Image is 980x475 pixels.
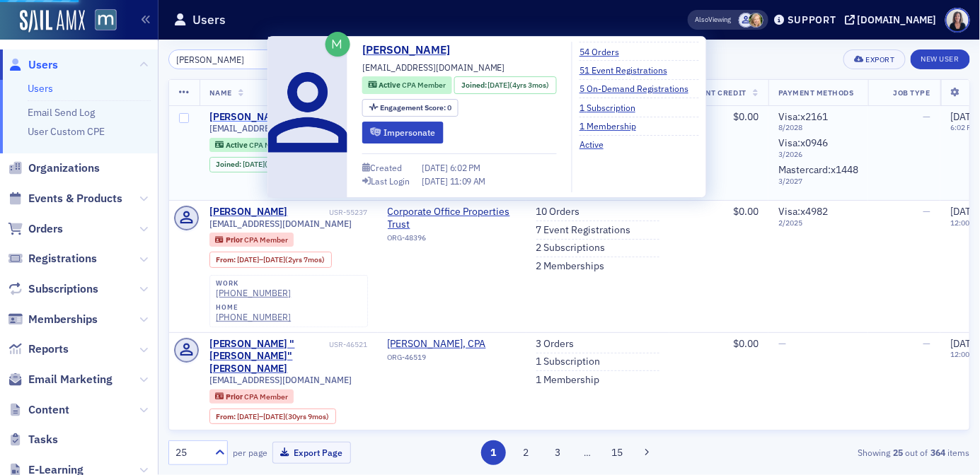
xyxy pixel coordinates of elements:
a: [PHONE_NUMBER] [216,288,291,298]
strong: 364 [928,446,948,459]
div: USR-46521 [330,340,368,349]
span: [DATE] [263,254,285,264]
a: Memberships [8,312,98,327]
span: Visa : x2161 [778,110,828,123]
span: 11:09 AM [450,175,486,187]
a: 2 Subscriptions [536,242,606,254]
span: [DATE] [950,337,979,350]
div: ORG-46519 [388,353,517,367]
span: [DATE] [263,411,285,421]
span: Email Marketing [28,372,113,387]
span: [DATE] [422,175,450,187]
a: [PERSON_NAME] "[PERSON_NAME]" [PERSON_NAME] [209,338,328,375]
button: 3 [546,440,570,465]
a: 3 Orders [536,338,575,351]
a: Active CPA Member [215,140,292,149]
a: [PHONE_NUMBER] [216,312,291,322]
div: (4yrs 3mos) [243,160,304,169]
span: Mastercard : x1448 [778,163,858,176]
span: Engagement Score : [380,102,447,112]
span: Prior [226,392,244,401]
span: From : [216,255,237,264]
span: — [923,205,930,218]
button: 1 [481,440,506,465]
a: 2 Memberships [536,260,605,273]
time: 6:02 PM [950,122,977,132]
span: 8 / 2028 [778,123,858,132]
span: [EMAIL_ADDRESS][DOMAIN_NAME] [209,218,352,229]
div: ORG-48396 [388,233,517,247]
a: Email Send Log [28,106,95,119]
button: 2 [514,440,538,465]
span: Reports [28,341,69,357]
label: per page [233,446,267,459]
span: Content [28,402,69,418]
a: 10 Orders [536,206,580,218]
span: Corporate Office Properties Trust [388,206,517,230]
div: Export [866,56,895,64]
span: CPA Member [402,80,446,90]
div: Prior: Prior: CPA Member [209,233,294,247]
span: Active [379,80,402,90]
span: Account Credit [679,88,746,98]
span: Prior [226,235,244,245]
span: CPA Member [244,392,288,401]
div: USR-55237 [290,208,368,217]
span: Name [209,88,232,98]
div: Active: Active: CPA Member [362,76,452,94]
span: Visa : x0946 [778,136,828,149]
a: User Custom CPE [28,125,105,138]
a: 1 Membership [580,119,647,132]
div: – (30yrs 9mos) [237,412,329,421]
div: home [216,303,291,312]
a: [PERSON_NAME] [209,206,288,218]
a: Reports [8,341,69,357]
a: Prior CPA Member [215,235,287,245]
span: — [923,337,930,350]
a: Active [580,138,614,151]
a: Prior CPA Member [215,392,287,401]
span: … [578,446,598,459]
span: Memberships [28,312,98,327]
span: CPA Member [249,140,293,150]
span: — [778,337,786,350]
a: Users [28,82,53,95]
a: 54 Orders [580,45,630,58]
span: Orders [28,221,63,237]
div: From: 1988-07-01 00:00:00 [209,409,336,424]
a: Tasks [8,432,58,447]
span: [DATE] [488,80,510,90]
span: Payment Methods [778,88,854,98]
span: [DATE] [950,110,979,123]
a: 51 Event Registrations [580,64,678,76]
span: Lauren Standiford [739,13,754,28]
a: [PERSON_NAME] [362,42,461,59]
span: Profile [945,8,970,33]
div: Also [696,15,709,24]
span: 3 / 2026 [778,150,858,159]
div: Showing out of items [713,446,970,459]
a: [PERSON_NAME] [209,111,288,124]
span: Viewing [696,15,732,25]
span: Users [28,57,58,73]
div: From: 2017-03-17 00:00:00 [209,252,332,267]
a: Events & Products [8,191,122,206]
a: Orders [8,221,63,237]
a: Active CPA Member [369,80,446,91]
span: $0.00 [733,110,759,123]
div: [DOMAIN_NAME] [858,13,937,26]
span: Thomas R. Smith, CPA [388,338,517,351]
span: 2 / 2025 [778,218,858,228]
strong: 25 [891,446,906,459]
span: Job Type [894,88,930,98]
span: Visa : x4982 [778,205,828,218]
div: Joined: 2021-05-26 00:00:00 [209,157,311,172]
span: Joined : [216,160,243,169]
span: [DATE] [243,159,265,169]
span: Registrations [28,251,97,266]
div: Engagement Score: 0 [362,99,459,117]
img: SailAMX [20,10,85,33]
